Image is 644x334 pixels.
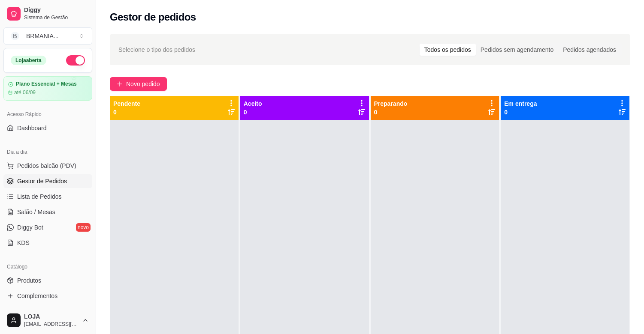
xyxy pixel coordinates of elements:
span: Produtos [17,276,41,285]
div: Acesso Rápido [3,107,92,121]
p: 0 [244,108,262,116]
button: LOJA[EMAIL_ADDRESS][DOMAIN_NAME] [3,310,92,331]
button: Alterar Status [66,55,85,66]
span: Diggy [24,6,89,14]
a: DiggySistema de Gestão [3,3,92,24]
article: Plano Essencial + Mesas [16,81,77,87]
article: até 06/09 [14,89,36,96]
a: Lista de Pedidos [3,190,92,203]
a: Complementos [3,289,92,303]
span: plus [117,81,123,87]
a: Produtos [3,274,92,287]
div: BRMANIA ... [26,32,58,40]
a: Plano Essencial + Mesasaté 06/09 [3,76,92,101]
span: Lista de Pedidos [17,192,62,201]
span: Salão / Mesas [17,208,55,216]
span: Novo pedido [126,79,160,89]
button: Novo pedido [110,77,167,91]
span: Pedidos balcão (PDV) [17,161,76,170]
span: KDS [17,239,30,247]
span: Gestor de Pedidos [17,177,67,185]
span: [EMAIL_ADDRESS][DOMAIN_NAME] [24,321,79,328]
p: Em entrega [504,99,537,108]
p: 0 [504,108,537,116]
a: Salão / Mesas [3,205,92,219]
a: Diggy Botnovo [3,221,92,234]
p: Aceito [244,99,262,108]
span: Diggy Bot [17,223,43,232]
a: KDS [3,236,92,250]
span: B [11,32,19,40]
div: Dia a dia [3,145,92,159]
div: Loja aberta [11,56,46,65]
span: Sistema de Gestão [24,14,89,21]
button: Pedidos balcão (PDV) [3,159,92,173]
a: Dashboard [3,121,92,135]
span: Complementos [17,292,57,300]
p: 0 [113,108,140,116]
span: Dashboard [17,124,47,132]
a: Gestor de Pedidos [3,174,92,188]
div: Pedidos agendados [558,44,621,56]
p: Preparando [374,99,408,108]
div: Catálogo [3,260,92,274]
button: Select a team [3,27,92,45]
div: Todos os pedidos [420,44,476,56]
div: Pedidos sem agendamento [476,44,558,56]
span: Selecione o tipo dos pedidos [118,45,195,54]
p: 0 [374,108,408,116]
h2: Gestor de pedidos [110,10,196,24]
p: Pendente [113,99,140,108]
span: LOJA [24,313,79,321]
